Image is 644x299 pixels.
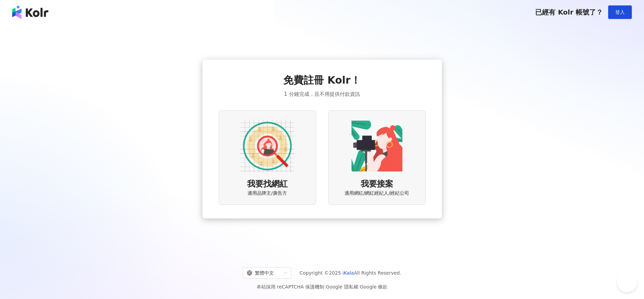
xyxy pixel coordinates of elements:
span: 我要接案 [361,178,393,190]
span: 登入 [615,9,625,15]
span: | [324,284,326,290]
span: 適用網紅/網紅經紀人/經紀公司 [344,190,409,197]
a: Google 條款 [360,284,387,290]
span: 免費註冊 Kolr！ [283,73,361,87]
img: AD identity option [240,119,294,173]
button: 登入 [608,5,632,19]
span: 我要找網紅 [247,178,288,190]
span: | [358,284,360,290]
span: 1 分鐘完成，且不用提供付款資訊 [284,90,360,98]
iframe: Help Scout Beacon - Open [617,272,637,292]
a: iKala [342,270,354,276]
div: 繁體中文 [247,268,281,278]
span: 適用品牌主/廣告方 [247,190,287,197]
img: KOL identity option [350,119,404,173]
img: logo [12,5,48,19]
span: 本站採用 reCAPTCHA 保護機制 [257,283,387,291]
span: 已經有 Kolr 帳號了？ [535,8,603,16]
a: Google 隱私權 [326,284,358,290]
span: Copyright © 2025 All Rights Reserved. [300,269,401,277]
